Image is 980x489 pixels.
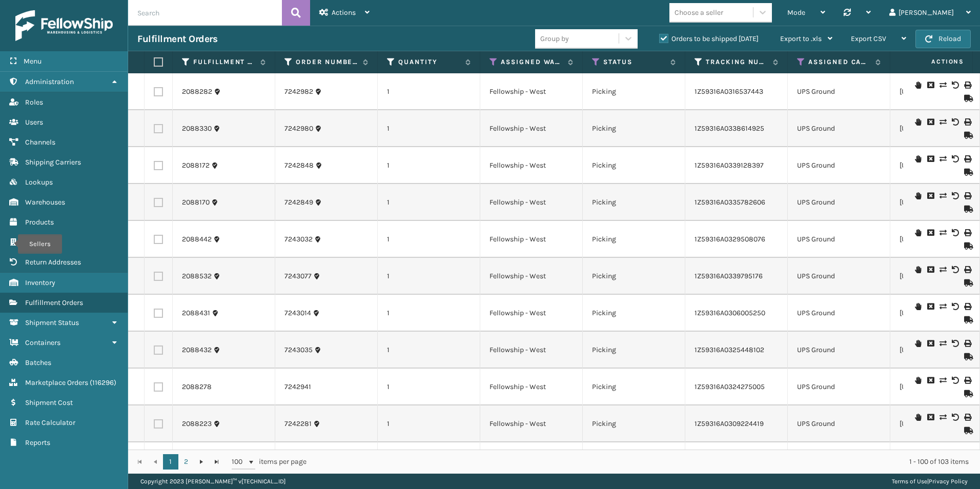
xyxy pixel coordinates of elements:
[952,303,958,310] i: Void Label
[940,81,946,89] i: Change shipping
[501,57,563,67] label: Assigned Warehouse
[964,192,970,199] i: Print Label
[788,258,890,295] td: UPS Ground
[25,418,75,427] span: Rate Calculator
[952,81,958,89] i: Void Label
[706,57,768,67] label: Tracking Number
[284,124,313,134] a: 7242980
[899,53,970,70] span: Actions
[540,33,569,44] div: Group by
[695,419,764,428] a: 1Z59316A0309224419
[480,295,583,332] td: Fellowship - West
[25,318,79,327] span: Shipment Status
[964,340,970,347] i: Print Label
[788,147,890,184] td: UPS Ground
[25,138,55,147] span: Channels
[197,458,206,466] span: Go to the next page
[398,57,460,67] label: Quantity
[182,271,212,281] a: 2088532
[788,332,890,369] td: UPS Ground
[480,442,583,479] td: Fellowship - West
[695,309,765,317] a: 1Z59316A0306005250
[480,110,583,147] td: Fellowship - West
[788,295,890,332] td: UPS Ground
[24,57,42,66] span: Menu
[284,271,312,281] a: 7243077
[25,218,54,227] span: Products
[583,295,685,332] td: Picking
[788,405,890,442] td: UPS Ground
[964,132,970,139] i: Mark as Shipped
[695,382,765,391] a: 1Z59316A0324275005
[480,184,583,221] td: Fellowship - West
[182,308,210,318] a: 2088431
[25,358,51,367] span: Batches
[583,369,685,405] td: Picking
[788,73,890,110] td: UPS Ground
[940,266,946,273] i: Change shipping
[952,155,958,162] i: Void Label
[378,369,480,405] td: 1
[583,110,685,147] td: Picking
[378,258,480,295] td: 1
[193,57,255,67] label: Fulfillment Order Id
[378,147,480,184] td: 1
[940,340,946,347] i: Change shipping
[284,308,311,318] a: 7243014
[90,378,116,387] span: ( 116296 )
[964,206,970,213] i: Mark as Shipped
[25,378,88,387] span: Marketplace Orders
[25,298,83,307] span: Fulfillment Orders
[284,87,313,97] a: 7242982
[480,147,583,184] td: Fellowship - West
[378,332,480,369] td: 1
[915,118,921,126] i: On Hold
[378,184,480,221] td: 1
[321,457,969,467] div: 1 - 100 of 103 items
[25,198,65,207] span: Warehouses
[940,303,946,310] i: Change shipping
[940,118,946,126] i: Change shipping
[25,77,74,86] span: Administration
[137,33,217,45] h3: Fulfillment Orders
[163,454,178,470] a: 1
[25,338,60,347] span: Containers
[964,95,970,102] i: Mark as Shipped
[480,73,583,110] td: Fellowship - West
[940,229,946,236] i: Change shipping
[194,454,209,470] a: Go to the next page
[232,457,247,467] span: 100
[927,118,933,126] i: Cancel Fulfillment Order
[695,124,764,133] a: 1Z59316A0338614925
[787,8,805,17] span: Mode
[583,258,685,295] td: Picking
[964,353,970,360] i: Mark as Shipped
[284,419,312,429] a: 7242281
[927,414,933,421] i: Cancel Fulfillment Order
[182,160,210,171] a: 2088172
[964,303,970,310] i: Print Label
[25,238,47,247] span: Sellers
[583,442,685,479] td: Picking
[284,345,313,355] a: 7243035
[927,266,933,273] i: Cancel Fulfillment Order
[940,414,946,421] i: Change shipping
[378,442,480,479] td: 1
[480,258,583,295] td: Fellowship - West
[929,478,968,485] a: Privacy Policy
[964,266,970,273] i: Print Label
[892,474,968,489] div: |
[25,278,55,287] span: Inventory
[788,442,890,479] td: UPS Ground
[675,7,723,18] div: Choose a seller
[927,81,933,89] i: Cancel Fulfillment Order
[209,454,224,470] a: Go to the last page
[927,377,933,384] i: Cancel Fulfillment Order
[695,161,764,170] a: 1Z59316A0339128397
[480,221,583,258] td: Fellowship - West
[25,258,81,267] span: Return Addresses
[695,272,763,280] a: 1Z59316A0339795176
[25,178,53,187] span: Lookups
[964,377,970,384] i: Print Label
[583,73,685,110] td: Picking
